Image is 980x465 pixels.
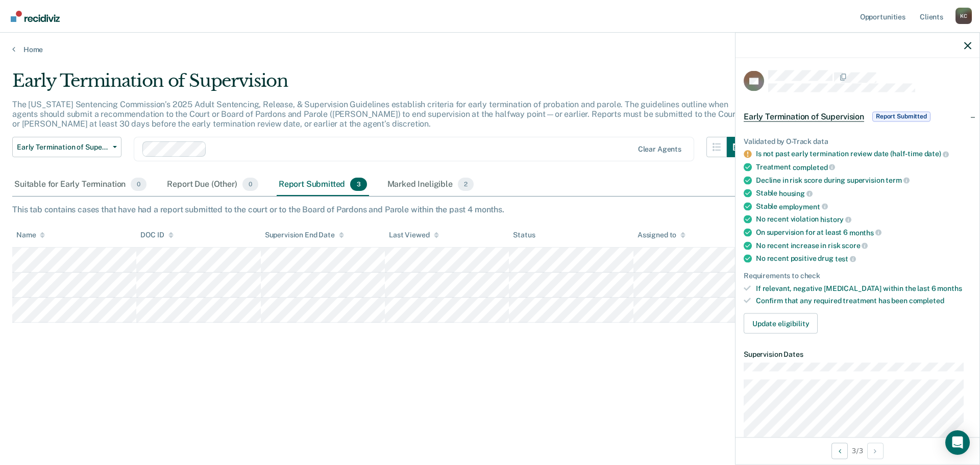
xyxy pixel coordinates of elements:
[242,178,258,191] span: 0
[736,437,979,464] div: 3 / 3
[165,174,260,196] div: Report Due (Other)
[131,178,146,191] span: 0
[756,228,971,237] div: On supervision for at least 6
[835,254,856,262] span: test
[12,205,968,214] div: This tab contains cases that have had a report submitted to the court or to the Board of Pardons ...
[756,202,971,211] div: Stable
[945,430,970,455] div: Open Intercom Messenger
[886,176,909,184] span: term
[12,45,968,54] a: Home
[849,228,881,236] span: months
[793,163,836,171] span: completed
[11,11,60,22] img: Recidiviz
[955,8,972,24] button: Profile dropdown button
[458,178,474,191] span: 2
[16,231,45,239] div: Name
[17,143,109,152] span: Early Termination of Supervision
[744,137,971,145] div: Validated by O-Track data
[389,231,438,239] div: Last Viewed
[350,178,366,191] span: 3
[756,176,971,185] div: Decline in risk score during supervision
[744,350,971,359] dt: Supervision Dates
[756,297,971,305] div: Confirm that any required treatment has been
[779,202,827,210] span: employment
[744,271,971,280] div: Requirements to check
[756,150,971,159] div: Is not past early termination review date (half-time date)
[756,254,971,263] div: No recent positive drug
[513,231,535,239] div: Status
[955,8,972,24] div: K C
[140,231,173,239] div: DOC ID
[12,100,739,129] p: The [US_STATE] Sentencing Commission’s 2025 Adult Sentencing, Release, & Supervision Guidelines e...
[265,231,344,239] div: Supervision End Date
[756,284,971,292] div: If relevant, negative [MEDICAL_DATA] within the last 6
[638,231,685,239] div: Assigned to
[872,111,930,121] span: Report Submitted
[12,174,149,196] div: Suitable for Early Termination
[756,215,971,224] div: No recent violation
[831,443,848,459] button: Previous Opportunity
[909,297,944,305] span: completed
[756,162,971,172] div: Treatment
[736,100,979,133] div: Early Termination of SupervisionReport Submitted
[12,70,747,100] div: Early Termination of Supervision
[744,313,818,334] button: Update eligibility
[756,189,971,198] div: Stable
[744,111,864,121] span: Early Termination of Supervision
[638,145,681,154] div: Clear agents
[385,174,476,196] div: Marked Ineligible
[842,241,868,250] span: score
[277,174,369,196] div: Report Submitted
[937,284,962,292] span: months
[779,189,813,197] span: housing
[756,241,971,250] div: No recent increase in risk
[820,215,851,224] span: history
[867,443,884,459] button: Next Opportunity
